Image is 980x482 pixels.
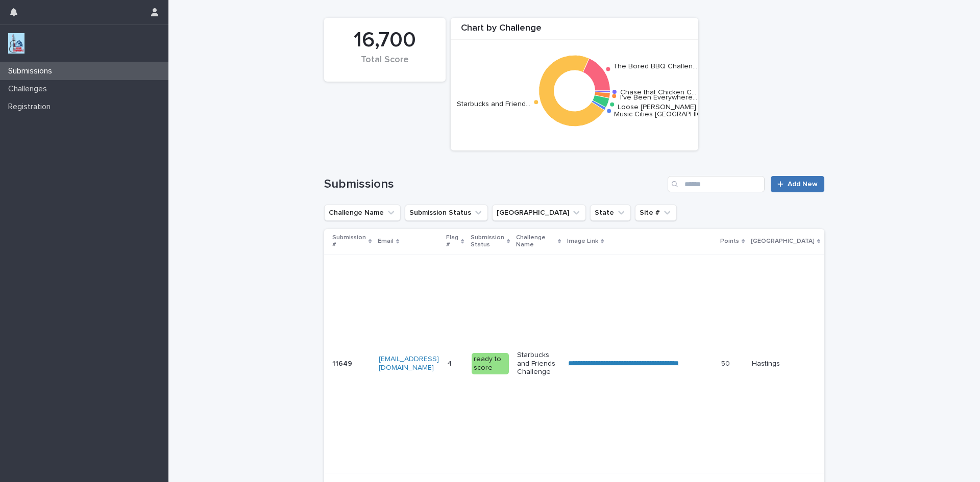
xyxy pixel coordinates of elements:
button: State [590,205,631,221]
p: Submission Status [471,232,504,251]
text: Loose [PERSON_NAME] Challe… [618,103,724,110]
text: Music Cities [GEOGRAPHIC_DATA] [614,111,725,118]
p: Submissions [4,66,60,76]
input: Search [668,176,765,192]
p: Challenges [4,84,55,94]
img: jxsLJbdS1eYBI7rVAS4p [8,33,24,54]
div: Chart by Challenge [451,23,698,40]
button: Site # [635,205,677,221]
p: 50 [721,358,732,368]
a: [EMAIL_ADDRESS][DOMAIN_NAME] [379,356,439,371]
p: Challenge Name [516,232,555,251]
text: I've Been Everywhere… [620,93,697,100]
p: Image Link [567,236,598,247]
text: Chase that Chicken C… [620,89,696,96]
p: [GEOGRAPHIC_DATA] [751,236,815,247]
p: Flag # [446,232,458,251]
text: Starbucks and Friend… [457,100,530,108]
div: 16,700 [341,28,428,53]
p: Starbucks and Friends Challenge [517,351,560,376]
text: The Bored BBQ Challen… [613,63,697,70]
p: Submission # [332,232,366,251]
p: 11649 [332,358,354,368]
button: Closest City [492,205,586,221]
p: Points [720,236,739,247]
p: Email [378,236,394,247]
div: ready to score [472,353,509,374]
p: Hastings [752,360,822,368]
button: Submission Status [405,205,488,221]
a: Add New [771,176,824,192]
h1: Submissions [324,177,664,192]
div: Total Score [341,55,428,76]
button: Challenge Name [324,205,401,221]
p: 4 [447,358,454,368]
span: Add New [788,181,818,188]
p: Registration [4,102,59,112]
